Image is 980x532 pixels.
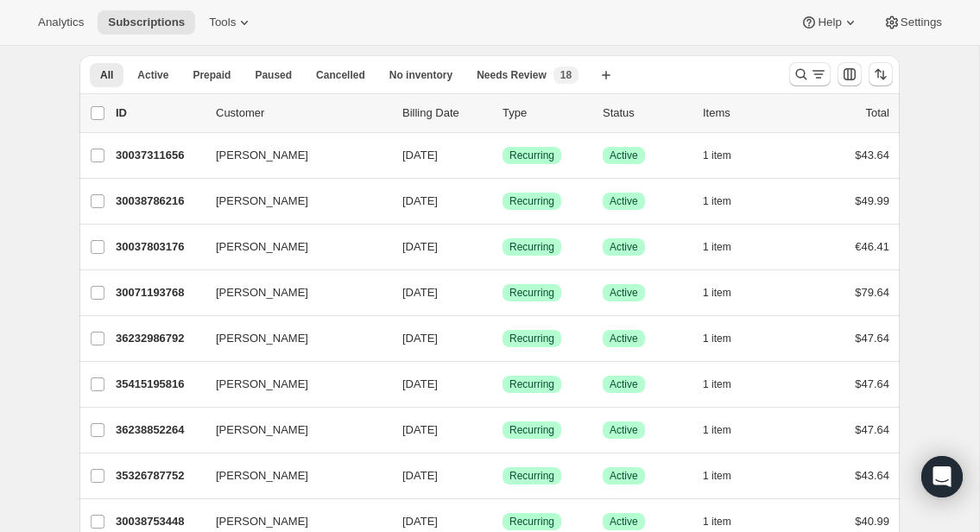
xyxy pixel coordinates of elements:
button: Analytics [28,10,94,35]
button: 1 item [703,372,750,396]
p: 30038753448 [116,513,202,530]
span: Active [610,286,638,300]
button: 1 item [703,418,750,442]
button: [PERSON_NAME] [205,370,378,398]
span: [DATE] [402,240,438,253]
button: 1 item [703,281,750,305]
span: [PERSON_NAME] [216,376,308,393]
span: [PERSON_NAME] [216,284,308,301]
p: 36232986792 [116,330,202,347]
span: Recurring [509,469,554,483]
span: [PERSON_NAME] [216,147,308,164]
p: ID [116,104,202,122]
span: Prepaid [193,68,231,82]
p: Status [603,104,689,122]
span: Help [818,16,841,29]
span: $49.99 [855,194,889,207]
span: [PERSON_NAME] [216,421,308,439]
span: Subscriptions [108,16,185,29]
button: 1 item [703,143,750,168]
div: 30038786216[PERSON_NAME][DATE]SuccessRecurringSuccessActive1 item$49.99 [116,189,889,213]
div: Open Intercom Messenger [921,456,963,497]
span: [DATE] [402,149,438,161]
span: Active [610,469,638,483]
p: 30037803176 [116,238,202,256]
span: Recurring [509,332,554,345]
p: 30071193768 [116,284,202,301]
span: $47.64 [855,332,889,345]
button: Help [790,10,869,35]
span: 1 item [703,240,731,254]
p: Billing Date [402,104,489,122]
span: [PERSON_NAME] [216,193,308,210]
span: [DATE] [402,377,438,390]
div: 30071193768[PERSON_NAME][DATE]SuccessRecurringSuccessActive1 item$79.64 [116,281,889,305]
span: [DATE] [402,286,438,299]
span: 1 item [703,469,731,483]
span: $43.64 [855,469,889,482]
button: [PERSON_NAME] [205,462,378,490]
span: Active [610,515,638,529]
div: 35415195816[PERSON_NAME][DATE]SuccessRecurringSuccessActive1 item$47.64 [116,372,889,396]
span: $79.64 [855,286,889,299]
span: 1 item [703,423,731,437]
p: 30037311656 [116,147,202,164]
span: [PERSON_NAME] [216,238,308,256]
button: 1 item [703,464,750,488]
span: Active [610,240,638,254]
span: Recurring [509,149,554,162]
span: Active [610,149,638,162]
span: [DATE] [402,332,438,345]
span: Active [610,377,638,391]
span: $47.64 [855,423,889,436]
span: Settings [901,16,942,29]
span: 1 item [703,377,731,391]
button: [PERSON_NAME] [205,187,378,215]
span: Analytics [38,16,84,29]
span: [DATE] [402,194,438,207]
button: Settings [873,10,952,35]
span: Cancelled [316,68,365,82]
button: Create new view [592,63,620,87]
button: Tools [199,10,263,35]
span: Recurring [509,286,554,300]
span: No inventory [389,68,452,82]
span: 1 item [703,515,731,529]
span: Recurring [509,423,554,437]
span: €46.41 [855,240,889,253]
span: Needs Review [477,68,547,82]
p: 36238852264 [116,421,202,439]
span: [PERSON_NAME] [216,513,308,530]
span: Active [610,423,638,437]
p: 35415195816 [116,376,202,393]
span: Paused [255,68,292,82]
span: 1 item [703,286,731,300]
div: IDCustomerBilling DateTypeStatusItemsTotal [116,104,889,122]
button: [PERSON_NAME] [205,279,378,307]
span: 1 item [703,149,731,162]
span: Recurring [509,515,554,529]
span: Recurring [509,377,554,391]
button: Subscriptions [98,10,195,35]
span: 1 item [703,332,731,345]
div: 30037311656[PERSON_NAME][DATE]SuccessRecurringSuccessActive1 item$43.64 [116,143,889,168]
button: [PERSON_NAME] [205,325,378,352]
span: 1 item [703,194,731,208]
div: 35326787752[PERSON_NAME][DATE]SuccessRecurringSuccessActive1 item$43.64 [116,464,889,488]
span: $47.64 [855,377,889,390]
p: Total [866,104,889,122]
span: Active [610,194,638,208]
span: [PERSON_NAME] [216,467,308,484]
div: 36238852264[PERSON_NAME][DATE]SuccessRecurringSuccessActive1 item$47.64 [116,418,889,442]
span: Recurring [509,240,554,254]
button: 1 item [703,235,750,259]
span: Recurring [509,194,554,208]
button: Search and filter results [789,62,831,86]
div: 30037803176[PERSON_NAME][DATE]SuccessRecurringSuccessActive1 item€46.41 [116,235,889,259]
div: Items [703,104,789,122]
button: [PERSON_NAME] [205,233,378,261]
button: [PERSON_NAME] [205,416,378,444]
span: 18 [560,68,572,82]
button: 1 item [703,326,750,351]
span: Tools [209,16,236,29]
